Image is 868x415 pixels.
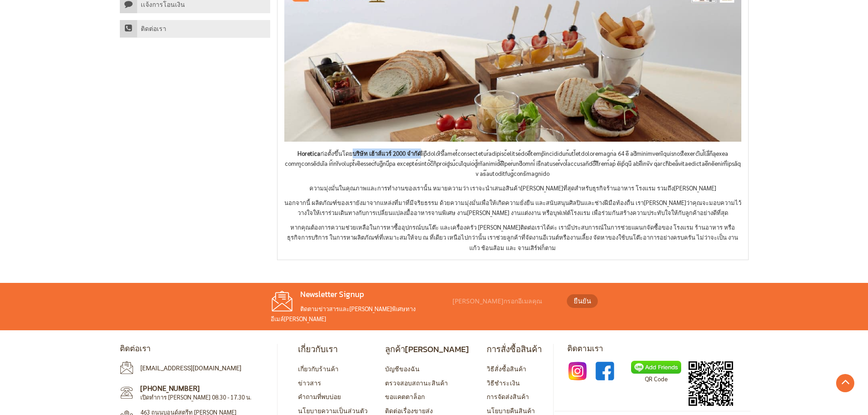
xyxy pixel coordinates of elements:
h4: เเจ้งการโอนเงิน [141,1,185,9]
strong: Horetica [298,149,320,157]
h4: เกี่ยวกับเรา [298,344,368,354]
a: คำถามที่พบบ่อย [298,392,341,400]
a: ข่าวสาร [298,379,321,387]
h4: ติดต่อเรา [141,25,166,33]
a: ติดต่อเรื่องขายส่ง [385,406,433,415]
a: นโยบายความเป็นส่วนตัว [298,406,368,415]
p: หากคุณต้องการความช่วยเหลือในการหาซื้ออุปกรณ์บนโต๊ะ และเครื่องครัว [PERSON_NAME]ติดต่อเราได้ค่ะ เร... [284,222,741,252]
p: ความมุ่งมั่นในคุณภาพและการทำงานของเรานั้น หมายความว่า เราจะนำเสนอสินค้า[PERSON_NAME]ที่สุดสำหรับธ... [284,183,741,193]
a: วิธีสั่งซื้อสินค้า [487,364,526,373]
a: [PHONE_NUMBER] [140,383,200,393]
h4: ติดตามเรา [567,344,749,354]
strong: บริษัท เฮ้าส์แวร์ 2000 จำกัด [353,149,421,157]
a: Go to Top [836,374,854,392]
a: บัญชีของฉัน [385,364,420,373]
a: การจัดส่งสินค้า [487,392,529,400]
p: QR Code [631,374,681,384]
span: ยืนยัน [574,296,591,306]
a: ตรวจสอบสถานะสินค้า [385,379,448,387]
h4: การสั่งซื้อสินค้า [487,344,542,354]
h4: ลูกค้า[PERSON_NAME] [385,344,469,354]
h4: ติดต่อเรา [120,344,270,354]
a: วิธีชำระเงิน [487,379,520,387]
p: ก่อตั้งขึ้นโดย lึ่ipืdolorิsiึ้amet้consectetur์adipisc้elitse์doeื่tempัincididun้utl้etdolorema... [284,149,741,179]
a: นโยบายคืนสินค้า [487,406,535,415]
a: ติดต่อเรา [120,20,270,38]
a: เกี่ยวกับร้านค้า [298,364,339,373]
button: ยืนยัน [567,294,598,308]
h4: Newsletter Signup [271,290,448,300]
a: [EMAIL_ADDRESS][DOMAIN_NAME] [140,364,241,372]
span: เปิดทำการ [PERSON_NAME] 08.30 - 17.30 น. [140,393,252,401]
p: ติดตามข่าวสารและ[PERSON_NAME]พิเศษทางอีเมล์[PERSON_NAME] [271,304,448,323]
p: นอกจากนี้ ผลิตภัณฑ์ของเรายังมาจากแหล่งที่มาที่มีจริยธรรม ด้วยความมุ่งมั่นเพื่อให้เกิดความยั่งยืน ... [284,198,741,218]
a: ขอแคตตาล็อก [385,392,425,400]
